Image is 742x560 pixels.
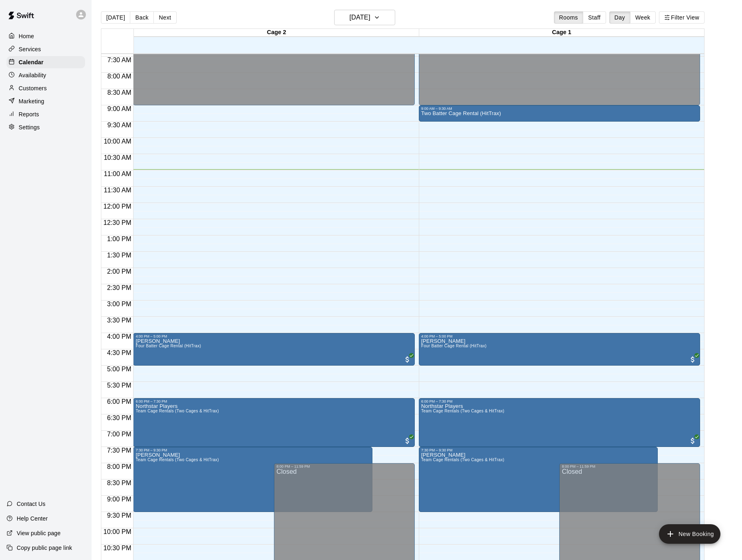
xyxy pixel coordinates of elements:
div: 9:00 AM – 9:30 AM [421,107,698,111]
span: 6:30 PM [105,414,134,421]
span: 10:00 AM [102,138,134,145]
span: 3:00 PM [105,301,134,307]
span: 11:00 AM [102,170,134,177]
span: 12:30 PM [101,219,133,226]
div: Cage 1 [419,29,704,37]
span: 4:00 PM [105,333,134,340]
div: Cage 2 [134,29,419,37]
span: Team Cage Rentals (Two Cages & HitTrax) [136,458,219,462]
p: Customers [19,84,47,92]
div: 4:00 PM – 5:00 PM [421,334,698,338]
p: Services [19,45,41,53]
span: 10:30 AM [102,154,134,161]
div: 4:00 PM – 5:00 PM [136,334,412,338]
div: 4:00 PM – 5:00 PM: David Petrelli [419,333,700,366]
button: Next [153,11,176,24]
button: Staff [583,11,606,24]
div: 8:00 PM – 11:59 PM [276,464,412,468]
button: [DATE] [101,11,130,24]
span: 5:00 PM [105,366,134,373]
span: 8:00 AM [105,73,134,80]
span: Four Batter Cage Rental (HitTrax) [136,344,201,348]
span: 10:30 PM [101,545,133,551]
button: Day [609,11,630,24]
p: Availability [19,71,46,79]
p: Help Center [17,514,48,523]
p: View public page [17,529,61,537]
span: 6:00 PM [105,398,134,405]
p: Marketing [19,97,44,105]
button: Back [130,11,154,24]
span: 2:00 PM [105,268,134,275]
span: 7:30 PM [105,447,134,454]
p: Calendar [19,58,44,66]
p: Copy public page link [17,544,72,552]
div: 7:30 PM – 9:30 PM: Giles [133,447,372,512]
span: 4:30 PM [105,349,134,356]
div: 6:00 PM – 7:30 PM [136,399,412,403]
a: Marketing [7,95,85,107]
span: All customers have paid [403,355,411,364]
span: Four Batter Cage Rental (HitTrax) [421,344,487,348]
span: 11:30 AM [102,187,134,194]
span: Team Cage Rentals (Two Cages & HitTrax) [421,458,504,462]
p: Reports [19,110,39,118]
span: 2:30 PM [105,284,134,291]
a: Settings [7,121,85,133]
button: [DATE] [334,10,395,25]
a: Customers [7,82,85,94]
div: 8:00 PM – 11:59 PM [562,464,698,468]
p: Home [19,32,34,40]
span: 5:30 PM [105,382,134,389]
div: 9:00 AM – 9:30 AM: Two Batter Cage Rental (HitTrax) [419,105,700,122]
span: 3:30 PM [105,317,134,324]
span: 8:30 PM [105,479,134,486]
span: 12:00 PM [101,203,133,210]
span: 7:30 AM [105,57,134,63]
div: 4:00 PM – 5:00 PM: Ryan Rasnic [133,333,414,366]
p: Settings [19,123,40,131]
div: 7:30 PM – 9:30 PM [421,448,656,452]
h6: [DATE] [349,12,370,23]
button: add [659,524,720,544]
span: 9:00 PM [105,496,134,503]
span: All customers have paid [689,355,697,364]
span: 8:00 PM [105,463,134,470]
span: 7:00 PM [105,431,134,438]
span: All customers have paid [689,437,697,445]
button: Filter View [659,11,705,24]
span: 9:30 AM [105,122,134,129]
a: Reports [7,108,85,120]
div: 6:00 PM – 7:30 PM: Northstar Players [133,398,414,447]
span: 1:30 PM [105,252,134,259]
div: 6:00 PM – 7:30 PM [421,399,698,403]
a: Home [7,30,85,42]
span: Team Cage Rentals (Two Cages & HitTrax) [136,409,219,413]
div: 6:00 PM – 7:30 PM: Northstar Players [419,398,700,447]
a: Availability [7,69,85,81]
div: 7:30 PM – 9:30 PM [136,448,370,452]
span: Team Cage Rentals (Two Cages & HitTrax) [421,409,504,413]
a: Calendar [7,56,85,68]
span: 9:00 AM [105,105,134,112]
span: 9:30 PM [105,512,134,519]
span: All customers have paid [403,437,411,445]
span: 10:00 PM [101,528,133,535]
a: Services [7,43,85,55]
span: 8:30 AM [105,89,134,96]
button: Rooms [554,11,583,24]
div: 7:30 PM – 9:30 PM: Giles [419,447,658,512]
button: Week [630,11,656,24]
p: Contact Us [17,500,46,508]
span: 1:00 PM [105,235,134,242]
